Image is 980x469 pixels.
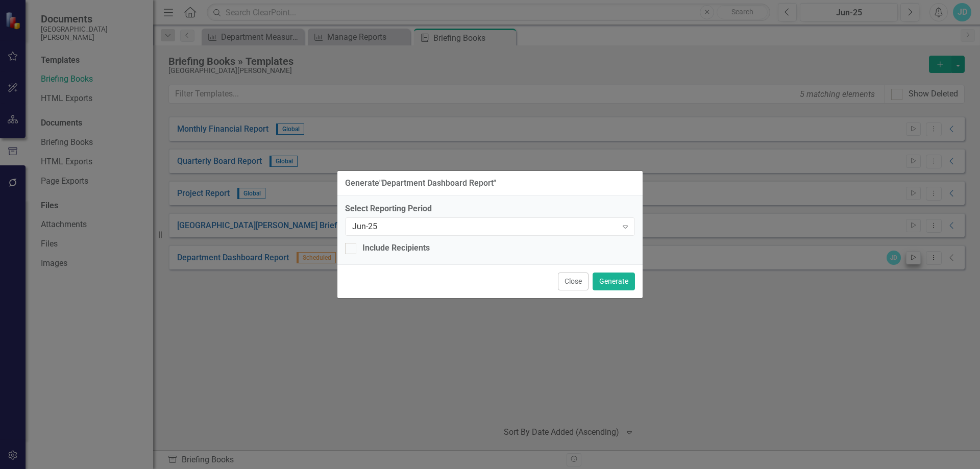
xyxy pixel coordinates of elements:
button: Generate [593,273,635,290]
div: Include Recipients [362,242,430,254]
div: Generate " Department Dashboard Report " [345,179,496,188]
div: Jun-25 [352,221,617,233]
label: Select Reporting Period [345,203,635,215]
button: Close [558,273,589,290]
